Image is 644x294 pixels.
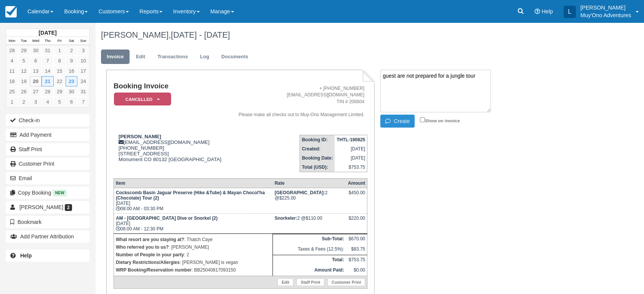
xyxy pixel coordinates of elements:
[346,255,367,265] td: $753.75
[346,244,367,255] td: $83.75
[273,178,346,188] th: Rate
[116,190,265,201] strong: Cockscomb Basin Jaguar Preserve (Hike &Tube) & Mayan Chocol'ha (Chocolate) Tour (2)
[66,76,77,86] a: 23
[6,56,18,66] a: 4
[300,153,335,163] th: Booking Date:
[564,6,576,18] div: L
[66,56,77,66] a: 9
[6,76,18,86] a: 18
[335,163,367,172] td: $753.75
[275,216,297,221] strong: Snorkeler
[273,213,346,233] td: 2 @
[18,37,30,45] th: Tue
[273,255,346,265] th: Total:
[114,213,272,233] td: [DATE] 08:00 AM - 12:30 PM
[300,163,335,172] th: Total (USD):
[306,216,322,221] span: $110.00
[42,97,53,107] a: 4
[116,267,191,273] strong: WRP Booking/Reservation number
[336,137,365,142] strong: THTL-190825
[116,243,271,251] p: : [PERSON_NAME]
[130,50,151,64] a: Edit
[335,153,367,163] td: [DATE]
[6,158,90,170] a: Customer Print
[18,45,30,56] a: 29
[116,260,179,265] strong: Dietary Restrictions/Allergies
[53,190,67,196] span: New
[6,143,90,155] a: Staff Print
[66,86,77,97] a: 30
[30,76,42,86] a: 20
[30,97,42,107] a: 3
[66,37,77,45] th: Sat
[5,6,17,18] img: checkfront-main-nav-mini-logo.png
[116,259,271,266] p: : [PERSON_NAME] is vegan
[300,135,335,144] th: Booking ID:
[101,50,130,64] a: Invoice
[231,85,365,118] address: + [PHONE_NUMBER] [EMAIL_ADDRESS][DOMAIN_NAME] TIN # 206604 Please make all checks out to Muy-Ono ...
[6,97,18,107] a: 1
[66,66,77,76] a: 16
[116,244,169,250] strong: Who referred you to us?
[119,134,161,139] strong: [PERSON_NAME]
[101,30,573,40] h1: [PERSON_NAME],
[77,76,89,86] a: 24
[152,50,194,64] a: Transactions
[348,216,365,227] div: $220.00
[6,249,90,262] a: Help
[54,97,66,107] a: 5
[346,178,367,188] th: Amount
[114,188,272,213] td: [DATE] 08:00 AM - 03:30 PM
[77,37,89,45] th: Sun
[114,134,228,172] div: [EMAIL_ADDRESS][DOMAIN_NAME] [PHONE_NUMBER] [STREET_ADDRESS] Monument CO 80132 [GEOGRAPHIC_DATA]
[18,56,30,66] a: 5
[54,37,66,45] th: Fri
[216,50,254,64] a: Documents
[20,252,32,259] b: Help
[116,236,271,243] p: : Thatch Caye
[30,86,42,97] a: 27
[6,201,90,213] a: [PERSON_NAME] 2
[114,82,228,90] h1: Booking Invoice
[420,118,460,123] label: Show on invoice
[114,93,171,106] em: Cancelled
[6,114,90,126] button: Check-in
[335,144,367,153] td: [DATE]
[6,187,90,199] button: Copy Booking New
[273,244,346,255] td: Taxes & Fees (12.5%):
[116,251,271,259] p: : 2
[6,45,18,56] a: 28
[346,234,367,244] td: $670.00
[54,56,66,66] a: 8
[30,66,42,76] a: 13
[65,204,72,211] span: 2
[327,278,365,286] a: Customer Print
[6,216,90,228] button: Bookmark
[535,9,540,14] i: Help
[348,190,365,201] div: $450.00
[580,11,631,19] p: Muy'Ono Adventures
[42,45,53,56] a: 31
[54,45,66,56] a: 1
[18,97,30,107] a: 2
[380,115,415,128] button: Create
[171,30,230,40] span: [DATE] - [DATE]
[18,66,30,76] a: 12
[77,56,89,66] a: 10
[42,86,53,97] a: 28
[346,265,367,276] td: $0.00
[279,195,296,201] span: $225.00
[66,97,77,107] a: 6
[54,66,66,76] a: 15
[77,45,89,56] a: 3
[277,278,293,286] a: Edit
[18,86,30,97] a: 26
[54,76,66,86] a: 22
[30,56,42,66] a: 6
[18,76,30,86] a: 19
[6,129,90,141] button: Add Payment
[116,216,218,221] strong: AM - [GEOGRAPHIC_DATA] Dive or Snorkel (2)
[580,4,631,11] p: [PERSON_NAME]
[38,30,56,36] strong: [DATE]
[77,86,89,97] a: 31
